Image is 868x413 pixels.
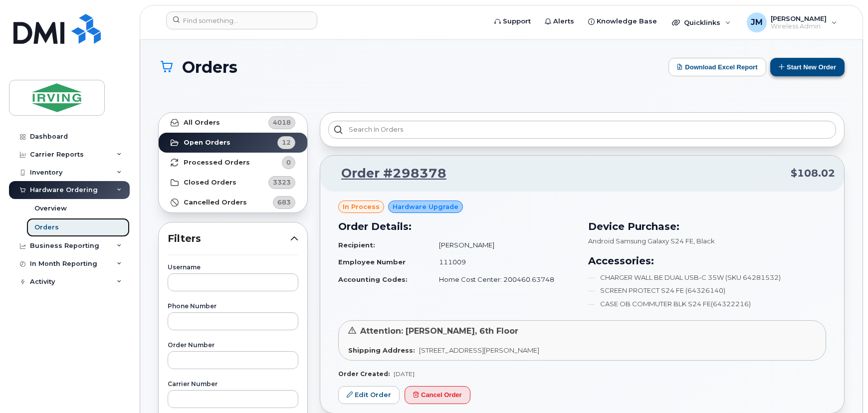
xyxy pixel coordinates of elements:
[168,264,298,270] label: Username
[168,231,290,246] span: Filters
[338,386,400,405] a: Edit Order
[588,237,693,245] span: Android Samsung Galaxy S24 FE
[419,346,539,354] span: [STREET_ADDRESS][PERSON_NAME]
[405,386,470,405] button: Cancel Order
[348,346,415,354] strong: Shipping Address:
[282,138,291,147] span: 12
[328,121,836,139] input: Search in orders
[693,237,715,245] span: , Black
[159,153,307,173] a: Processed Orders0
[168,381,298,387] label: Carrier Number
[184,159,250,167] strong: Processed Orders
[159,133,307,153] a: Open Orders12
[168,342,298,348] label: Order Number
[159,193,307,212] a: Cancelled Orders683
[338,370,390,378] strong: Order Created:
[329,165,446,183] a: Order #298378
[430,236,576,254] td: [PERSON_NAME]
[286,158,291,167] span: 0
[168,303,298,309] label: Phone Number
[430,271,576,288] td: Home Cost Center: 200460.63748
[184,119,220,127] strong: All Orders
[588,273,826,282] li: CHARGER WALL BE DUAL USB-C 35W (SKU 64281532)
[338,258,406,266] strong: Employee Number
[588,299,826,309] li: CASE OB COMMUTER BLK S24 FE(64322216)
[791,166,835,181] span: $108.02
[430,253,576,271] td: 111009
[277,198,291,207] span: 683
[184,139,230,147] strong: Open Orders
[770,58,845,76] button: Start New Order
[184,199,247,206] strong: Cancelled Orders
[159,113,307,133] a: All Orders4018
[668,58,766,76] button: Download Excel Report
[393,202,458,211] span: Hardware Upgrade
[159,173,307,193] a: Closed Orders3323
[588,286,826,295] li: SCREEN PROTECT S24 FE (64326140)
[273,178,291,187] span: 3323
[394,370,415,378] span: [DATE]
[338,275,408,283] strong: Accounting Codes:
[360,326,518,336] span: Attention: [PERSON_NAME], 6th Floor
[588,253,826,268] h3: Accessories:
[343,202,380,211] span: in process
[338,219,576,234] h3: Order Details:
[338,241,375,249] strong: Recipient:
[588,219,826,234] h3: Device Purchase:
[184,179,236,187] strong: Closed Orders
[182,58,237,76] span: Orders
[273,118,291,127] span: 4018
